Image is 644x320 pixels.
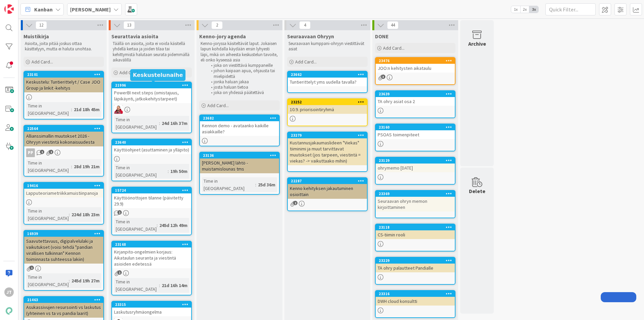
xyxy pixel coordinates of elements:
[255,181,256,188] span: :
[24,189,103,197] div: Lapputeoriametriikkamuistiinpanoja
[545,3,596,15] input: Quick Filter...
[159,120,160,127] span: :
[376,191,455,212] div: 23369Seuraavan ohryn memon kirjoittaminen
[376,58,455,73] div: 23476JOO:n kehitysten aikataulu
[207,102,229,108] span: Add Card...
[376,297,455,306] div: DWH cloud konsultti
[40,150,44,154] span: 1
[376,157,455,172] div: 23129ohrymemo [DATE]
[160,120,189,127] div: 24d 16h 37m
[202,177,255,192] div: Time in [GEOGRAPHIC_DATA]
[200,115,279,121] div: 23682
[159,282,160,289] span: :
[379,58,455,63] div: 23476
[288,99,367,105] div: 23252
[158,222,189,229] div: 245d 12h 49m
[379,258,455,263] div: 23229
[115,302,191,307] div: 23315
[379,125,455,130] div: 23160
[26,159,71,174] div: Time in [GEOGRAPHIC_DATA]
[24,183,103,197] div: 19416Lapputeoriametriikkamuistiinpanoja
[112,302,191,308] div: 23315
[287,33,334,40] span: Seuraavaan Ohryyn
[24,303,103,318] div: Asukassivujen resursointi vs laskutus (yhteinen vs ta vs pandia laarit)
[112,308,191,316] div: Laskutusryhmäongelma
[288,41,366,52] p: Seuraavaan kumppani-ohryyn viestittävät asiat
[376,124,455,130] div: 23160
[24,126,103,146] div: 22564Allianssimallin muutokset 2026 - Ohryyn viestintä kokonaisuudesta
[520,6,529,13] span: 2x
[200,115,279,136] div: 23682Kennon demo - avataanko kaikille asiakkaille?
[157,222,158,229] span: :
[69,211,70,218] span: :
[25,41,103,52] p: Asioita, joita pitää joskus ottaa käsittelyyn, mutta ei haluta unohtaa.
[26,102,71,117] div: Time in [GEOGRAPHIC_DATA]
[291,100,367,104] div: 23252
[119,70,141,76] span: Add Card...
[114,116,159,131] div: Time in [GEOGRAPHIC_DATA]
[291,133,367,138] div: 23279
[49,150,53,154] span: 2
[288,132,367,165] div: 23279Kustannusjakaumaslideen "Viekas" tiiminimi ja muut tarvittavat muutokset (jos tarpeen, viest...
[376,197,455,212] div: Seuraavan ohryn memon kirjoittaminen
[288,72,367,78] div: 23662
[529,6,538,13] span: 3x
[207,79,279,85] li: jonka haluan jakaa
[295,59,317,65] span: Add Card...
[288,184,367,199] div: Kenno kehityksen jakautuminen osioittain
[112,139,191,154] div: 23640Käyttöohjeet (asuttaminen ja ylläpito)
[201,41,278,63] p: Kenno-joryssa käsiteltävät laput. Jokaisen lapun kohdalla käydään ensin lyhyesti läpi, mikä on ai...
[114,278,159,293] div: Time in [GEOGRAPHIC_DATA]
[207,63,279,68] li: joka on viestittävä kumppaneille
[288,72,367,86] div: 23662Tuntierittelyt yms uudella tavalla?
[32,59,53,65] span: Add Card...
[24,126,103,132] div: 22564
[112,187,191,208] div: 15724Käyttöönottojen tilanne (päivitetty 29.9)
[114,105,123,114] img: JS
[112,241,191,268] div: 23168Kirjanpito-ongelmien korjaus: Aikataulun seuranta ja viestintä asioiden edetessä
[376,191,455,197] div: 23369
[207,85,279,90] li: josta haluan tietoa
[376,164,455,172] div: ohrymemo [DATE]
[24,78,103,92] div: Keskustelu: Tuntierittelyt / Case JOO Group ja linkit -kehitys
[376,91,455,97] div: 23639
[288,78,367,86] div: Tuntierittelyt yms uudella tavalla?
[200,152,279,158] div: 23136
[112,88,191,103] div: PowerBI next steps (omistajuus, läpikäynti, jatkokehitystarpeet)
[291,72,367,77] div: 23662
[383,45,405,51] span: Add Card...
[115,140,191,145] div: 23640
[113,41,191,63] p: Täällä on asioita, joita ei voida käsitellä yhdellä kertaa ja joiden tilaa tai kehittymistä halut...
[27,72,103,77] div: 23101
[376,130,455,139] div: PSOAS toimenpiteet
[23,33,49,40] span: Muistikirja
[511,6,520,13] span: 1x
[24,231,103,264] div: 16939Saavutettavuus, digipalvelulaki ja vaikutukset (voisi tehdä "pandian virallisen tulkinnan" K...
[115,188,191,193] div: 15724
[379,191,455,196] div: 23369
[114,164,168,179] div: Time in [GEOGRAPHIC_DATA]
[112,241,191,247] div: 23168
[376,64,455,73] div: JOO:n kehitysten aikataulu
[299,21,311,29] span: 4
[376,230,455,239] div: CS-tiimin rooli
[288,178,367,199] div: 22287Kenno kehityksen jakautuminen osioittain
[376,291,455,297] div: 23316
[111,33,158,40] span: Seurattavia asioita
[26,273,69,288] div: Time in [GEOGRAPHIC_DATA]
[199,33,246,40] span: Kenno-jory agenda
[469,187,485,195] div: Delete
[114,218,157,233] div: Time in [GEOGRAPHIC_DATA]
[376,91,455,106] div: 23639TA ohry asiat osa 2
[36,21,47,29] span: 12
[200,152,279,173] div: 23136[PERSON_NAME] lähtö - muistamislounas tms
[112,247,191,268] div: Kirjanpito-ongelmien korjaus: Aikataulun seuranta ja viestintä asioiden edetessä
[112,82,191,103] div: 21996PowerBI next steps (omistajuus, läpikäynti, jatkokehitystarpeet)
[70,211,101,218] div: 224d 18h 23m
[203,116,279,121] div: 23682
[468,40,486,48] div: Archive
[27,183,103,188] div: 19416
[27,126,103,131] div: 22564
[293,201,298,205] span: 2
[70,6,111,13] b: [PERSON_NAME]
